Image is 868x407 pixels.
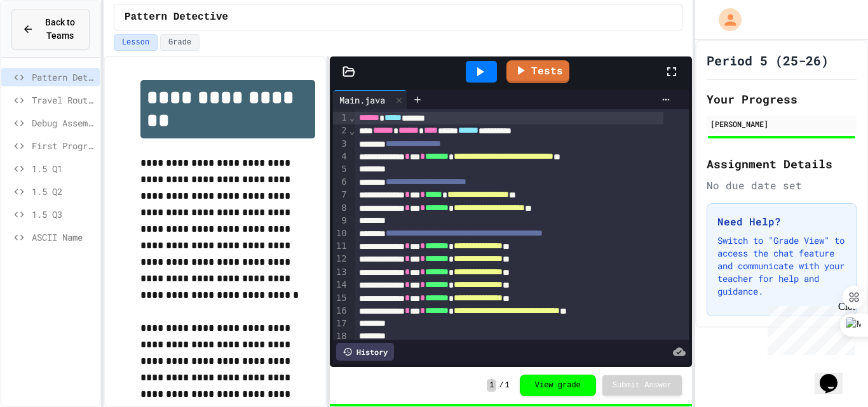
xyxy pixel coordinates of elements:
[32,116,95,130] span: Debug Assembly
[41,16,79,43] span: Back to Teams
[602,375,682,396] button: Submit Answer
[333,150,349,163] div: 4
[333,227,349,240] div: 10
[333,202,349,215] div: 8
[333,90,407,109] div: Main.java
[707,155,857,173] h2: Assignment Details
[717,234,846,298] p: Switch to "Grade View" to access the chat feature and communicate with your teacher for help and ...
[717,214,846,229] h3: Need Help?
[333,93,391,107] div: Main.java
[499,380,503,390] span: /
[32,139,95,152] span: First Program
[333,240,349,253] div: 11
[333,138,349,150] div: 3
[505,380,510,390] span: 1
[160,34,200,51] button: Grade
[333,317,349,330] div: 17
[333,112,349,124] div: 1
[349,126,355,136] span: Fold line
[707,178,857,193] div: No due date set
[333,266,349,279] div: 13
[613,380,672,390] span: Submit Answer
[333,292,349,305] div: 15
[333,253,349,265] div: 12
[11,9,90,50] button: Back to Teams
[32,70,95,84] span: Pattern Detective
[710,118,853,130] div: [PERSON_NAME]
[32,93,95,107] span: Travel Route Debugger
[333,305,349,317] div: 16
[114,34,158,51] button: Lesson
[32,162,95,175] span: 1.5 Q1
[705,5,745,34] div: My Account
[815,356,855,394] iframe: chat widget
[336,343,394,361] div: History
[487,379,496,392] span: 1
[763,301,855,355] iframe: chat widget
[333,163,349,176] div: 5
[333,189,349,201] div: 7
[707,90,857,108] h2: Your Progress
[125,10,228,25] span: Pattern Detective
[333,279,349,291] div: 14
[349,112,355,123] span: Fold line
[32,230,95,244] span: ASCII Name
[5,5,88,81] div: Chat with us now!Close
[707,51,829,69] h1: Period 5 (25-26)
[32,185,95,198] span: 1.5 Q2
[32,208,95,221] span: 1.5 Q3
[333,176,349,189] div: 6
[520,375,596,396] button: View grade
[333,330,349,343] div: 18
[333,215,349,227] div: 9
[333,124,349,137] div: 2
[506,60,569,83] a: Tests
